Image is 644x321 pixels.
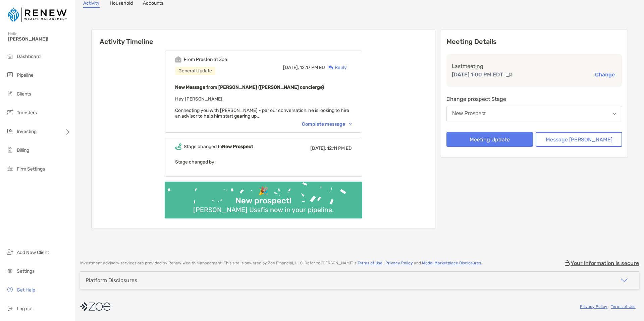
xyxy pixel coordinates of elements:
img: Event icon [175,143,181,150]
span: 12:11 PM ED [327,145,352,151]
a: Privacy Policy [385,261,413,265]
img: pipeline icon [6,71,14,79]
span: Dashboard [17,54,41,59]
div: General Update [175,67,215,75]
span: Log out [17,306,33,312]
a: Activity [83,0,100,8]
div: New Prospect [452,111,486,117]
img: dashboard icon [6,52,14,60]
img: get-help icon [6,285,14,294]
p: Last meeting [452,62,617,70]
span: Add New Client [17,250,49,255]
span: Transfers [17,110,37,116]
img: Chevron icon [349,123,352,125]
img: Zoe Logo [8,3,67,27]
p: Your information is secure [571,260,639,266]
span: Settings [17,268,35,274]
img: settings icon [6,267,14,275]
img: company logo [80,299,110,314]
span: Get Help [17,287,35,293]
span: [PERSON_NAME]! [8,36,71,42]
img: transfers icon [6,108,14,116]
b: New Message from [PERSON_NAME] ([PERSON_NAME] concierge) [175,84,324,90]
button: Change [593,71,617,78]
img: Confetti [165,182,362,213]
img: Reply icon [328,65,333,70]
img: billing icon [6,146,14,154]
a: Accounts [143,0,163,8]
div: 🎉 [256,186,271,196]
span: Clients [17,91,31,97]
p: Meeting Details [446,38,622,46]
div: New prospect! [233,196,294,206]
b: New Prospect [222,144,253,149]
img: Event icon [175,56,181,63]
p: Stage changed by: [175,158,352,166]
img: icon arrow [620,276,628,284]
div: Platform Disclosures [86,277,137,283]
p: Investment advisory services are provided by Renew Wealth Management . This site is powered by Zo... [80,261,482,266]
a: Privacy Policy [580,304,607,309]
div: From Preston at Zoe [184,57,227,62]
p: Change prospect Stage [446,95,622,103]
div: Stage changed to [184,144,253,149]
div: Reply [325,64,347,71]
button: Meeting Update [446,132,533,147]
a: Terms of Use [358,261,382,265]
img: clients icon [6,89,14,98]
span: [DATE], [310,145,326,151]
img: logout icon [6,304,14,312]
button: New Prospect [446,106,622,121]
a: Terms of Use [611,304,636,309]
span: Hey [PERSON_NAME], Connecting you with [PERSON_NAME] - per our conversation, he is looking to hir... [175,96,349,119]
img: communication type [506,72,512,77]
img: investing icon [6,127,14,135]
a: Model Marketplace Disclosures [422,261,481,265]
h6: Activity Timeline [92,29,435,46]
img: add_new_client icon [6,248,14,256]
div: [PERSON_NAME] Ussf is now in your pipeline. [191,206,336,214]
p: [DATE] 1:00 PM EDT [452,70,503,79]
a: Household [110,0,133,8]
div: Complete message [302,121,352,127]
span: [DATE], [283,65,299,70]
span: Pipeline [17,72,34,78]
img: Open dropdown arrow [612,113,616,115]
span: 12:17 PM ED [300,65,325,70]
button: Message [PERSON_NAME] [536,132,622,147]
img: firm-settings icon [6,165,14,173]
span: Firm Settings [17,166,45,172]
span: Investing [17,129,37,134]
span: Billing [17,147,29,153]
